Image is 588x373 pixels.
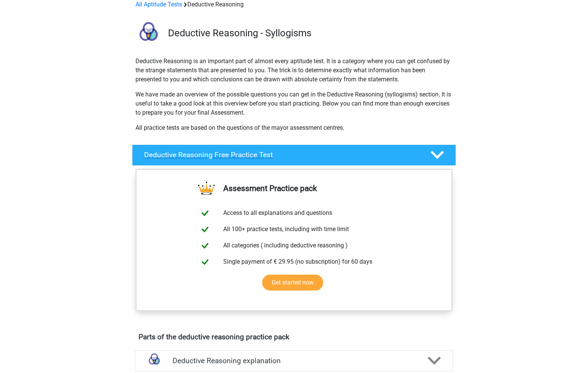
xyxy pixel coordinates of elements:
h4: Parts of the deductive reasoning practice pack [138,333,450,341]
img: deductive reasoning explanations [145,351,164,370]
a: Deductive Reasoning Free Practice Test [129,145,459,166]
h4: Deductive Reasoning explanation [173,356,415,365]
a: All Aptitude Tests [135,1,182,8]
p: We have made an overview of the possible questions you can get in the Deductive Reasoning (syllog... [135,90,453,117]
h3: Deductive Reasoning - Syllogisms [168,27,450,39]
p: All practice tests are based on the questions of the mayor assessment centres. [135,123,453,132]
a: explanations Deductive Reasoning explanation [132,350,456,371]
h4: Deductive Reasoning Free Practice Test [144,151,418,159]
img: deductive reasoning [132,18,165,50]
p: Deductive Reasoning is an important part of almost every aptitude test. It is a category where yo... [135,57,453,84]
a: Get started now [262,275,323,291]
